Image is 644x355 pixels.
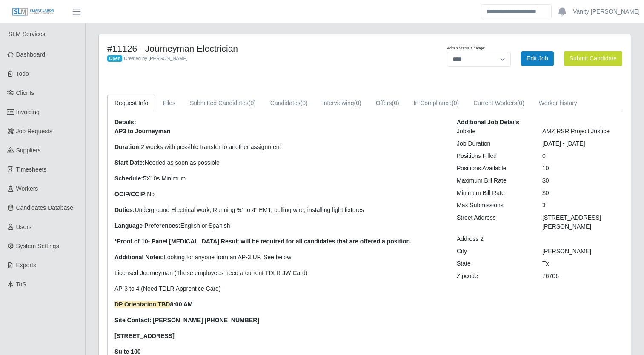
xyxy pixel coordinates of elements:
[249,100,256,106] span: (0)
[155,95,183,112] a: Files
[114,143,444,152] p: 2 weeks with possible transfer to another assignment
[114,206,444,215] p: Underground Electrical work, Running ¾” to 4” EMT, pulling wire, installing light fixtures
[536,164,621,173] div: 10
[315,95,369,112] a: Interviewing
[114,158,444,167] p: Needed as soon as possible
[114,332,175,339] strong: [STREET_ADDRESS]
[263,95,315,112] a: Candidates
[536,247,621,256] div: [PERSON_NAME]
[114,206,135,213] strong: Duties:
[114,317,259,324] strong: Site Contact: [PERSON_NAME] [PHONE_NUMBER]
[114,238,412,245] strong: *Proof of 10- Panel [MEDICAL_DATA] Result will be required for all candidates that are offered a ...
[450,235,536,243] div: Address 2
[450,139,536,148] div: Job Duration
[107,43,402,54] h4: #11126 - Journeyman Electrician
[114,143,141,150] strong: Duration:
[183,95,263,112] a: Submitted Candidates
[450,201,536,210] div: Max Submissions
[457,119,519,126] b: Additional Job Details
[114,301,170,308] span: DP Orientation TBD
[536,127,621,136] div: AMZ RSR Project Justice
[16,51,46,58] span: Dashboard
[450,189,536,198] div: Minimum Bill Rate
[406,95,467,112] a: In Compliance
[114,175,143,182] strong: Schedule:
[521,51,554,66] a: Edit Job
[16,70,29,77] span: Todo
[114,348,140,355] strong: Suite 100
[536,201,621,210] div: 3
[354,100,361,106] span: (0)
[450,259,536,268] div: State
[114,221,444,230] p: English or Spanish
[9,31,45,37] span: SLM Services
[16,147,41,154] span: Suppliers
[573,7,640,16] a: Vanity [PERSON_NAME]
[16,243,59,249] span: System Settings
[452,100,459,106] span: (0)
[16,109,40,115] span: Invoicing
[536,176,621,185] div: $0
[16,204,74,211] span: Candidates Database
[536,213,621,231] div: [STREET_ADDRESS][PERSON_NAME]
[124,56,188,61] span: Created by [PERSON_NAME]
[450,152,536,160] div: Positions Filled
[564,51,622,66] button: Submit Candidate
[392,100,399,106] span: (0)
[450,272,536,281] div: Zipcode
[532,95,584,112] a: Worker history
[114,128,170,135] strong: AP3 to Journeyman
[114,269,444,278] p: Licensed Journeyman (These employees need a current TDLR JW Card)
[114,191,147,198] strong: OCIP/CCIP:
[12,7,54,17] img: SLM Logo
[114,159,145,166] strong: Start Date:
[450,127,536,136] div: Jobsite
[450,164,536,173] div: Positions Available
[536,272,621,281] div: 76706
[517,100,524,106] span: (0)
[369,95,406,112] a: Offers
[450,176,536,185] div: Maximum Bill Rate
[16,223,32,230] span: Users
[16,262,36,269] span: Exports
[114,119,136,126] b: Details:
[301,100,308,106] span: (0)
[107,55,122,62] span: Open
[536,259,621,268] div: Tx
[536,139,621,148] div: [DATE] - [DATE]
[450,213,536,231] div: Street Address
[536,189,621,198] div: $0
[114,254,164,261] strong: Additional Notes:
[466,95,532,112] a: Current Workers
[16,89,34,96] span: Clients
[114,190,444,199] p: No
[114,174,444,183] p: 5X10s Minimum
[481,4,552,19] input: Search
[16,185,38,192] span: Workers
[16,166,47,173] span: Timesheets
[114,284,444,293] p: AP-3 to 4 (Need TDLR Apprentice Card)
[16,281,26,288] span: ToS
[536,152,621,160] div: 0
[447,46,485,52] label: Admin Status Change:
[114,222,180,229] strong: Language Preferences:
[16,128,53,135] span: Job Requests
[114,253,444,262] p: Looking for anyone from an AP-3 UP. See below
[114,301,193,308] strong: 8:00 AM
[107,95,155,112] a: Request Info
[450,247,536,256] div: City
